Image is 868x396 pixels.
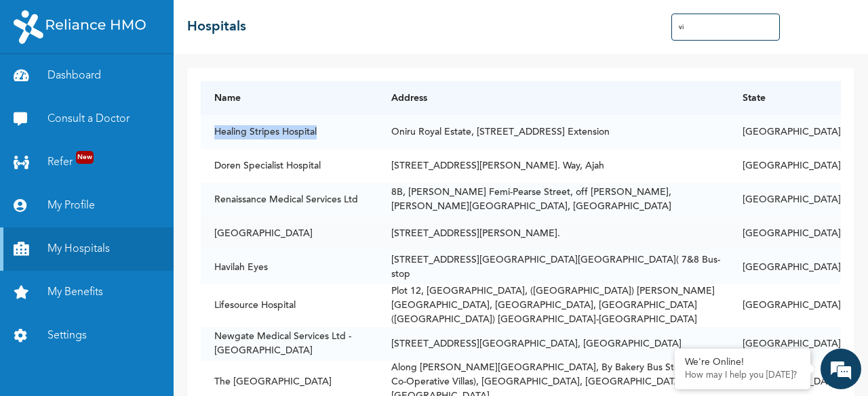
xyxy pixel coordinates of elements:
td: Newgate Medical Services Ltd - [GEOGRAPHIC_DATA] [201,327,378,361]
td: Lifesource Hospital [201,284,378,327]
td: [GEOGRAPHIC_DATA] [729,217,841,250]
textarea: Type your message and hit 'Enter' [7,280,258,328]
td: [STREET_ADDRESS][GEOGRAPHIC_DATA], [GEOGRAPHIC_DATA] [378,327,729,361]
td: [GEOGRAPHIC_DATA] [729,327,841,361]
td: Healing Stripes Hospital [201,115,378,149]
td: [GEOGRAPHIC_DATA] [729,250,841,284]
h2: Hospitals [187,17,246,37]
th: Name [201,81,378,115]
td: Havilah Eyes [201,250,378,284]
td: Doren Specialist Hospital [201,149,378,183]
p: How may I help you today? [685,370,800,381]
img: RelianceHMO's Logo [14,10,146,44]
td: [GEOGRAPHIC_DATA] [729,115,841,149]
td: [GEOGRAPHIC_DATA] [201,217,378,250]
td: [STREET_ADDRESS][PERSON_NAME]. [378,217,729,250]
th: State [729,81,841,115]
div: Chat with us now [71,76,228,93]
td: [GEOGRAPHIC_DATA] [729,149,841,183]
img: d_794563401_company_1708531726252_794563401 [25,68,55,102]
td: Oniru Royal Estate, [STREET_ADDRESS] Extension [378,115,729,149]
td: Renaissance Medical Services Ltd [201,183,378,217]
input: Search Hospitals... [671,14,780,41]
td: 8B, [PERSON_NAME] Femi-Pearse Street, off [PERSON_NAME], [PERSON_NAME][GEOGRAPHIC_DATA], [GEOGRAP... [378,183,729,217]
span: New [76,151,94,164]
div: Minimize live chat window [222,7,255,39]
td: [GEOGRAPHIC_DATA] [729,183,841,217]
th: Address [378,81,729,115]
td: [GEOGRAPHIC_DATA] [729,284,841,327]
td: Plot 12, [GEOGRAPHIC_DATA], ([GEOGRAPHIC_DATA]) [PERSON_NAME][GEOGRAPHIC_DATA], [GEOGRAPHIC_DATA]... [378,284,729,327]
span: We're online! [79,126,187,263]
td: [STREET_ADDRESS][GEOGRAPHIC_DATA][GEOGRAPHIC_DATA]( 7&8 Bus- stop [378,250,729,284]
div: We're Online! [685,357,800,368]
div: FAQs [133,328,259,370]
td: [STREET_ADDRESS][PERSON_NAME]. Way, Ajah [378,149,729,183]
span: Conversation [7,351,133,361]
